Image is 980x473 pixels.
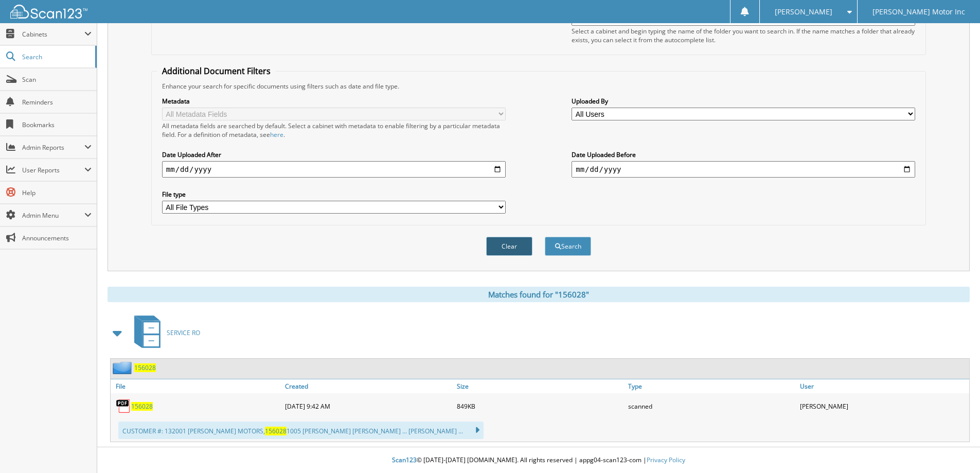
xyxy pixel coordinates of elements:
[157,65,276,77] legend: Additional Document Filters
[118,422,484,439] div: CUSTOMER #: 132001 [PERSON_NAME] MOTORS, 1005 [PERSON_NAME] [PERSON_NAME] ... [PERSON_NAME] ...
[282,396,454,416] div: [DATE] 9:42 AM
[162,150,506,159] label: Date Uploaded After
[131,402,153,411] a: 156028
[775,9,832,15] span: [PERSON_NAME]
[162,161,506,178] input: start
[22,143,84,152] span: Admin Reports
[486,237,532,256] button: Clear
[22,52,90,61] span: Search
[265,427,287,435] span: 156028
[22,75,92,84] span: Scan
[162,97,506,106] label: Metadata
[626,396,797,416] div: scanned
[10,5,87,19] img: scan123-logo-white.svg
[797,379,969,393] a: User
[113,361,134,374] img: folder2.png
[572,97,915,106] label: Uploaded By
[282,379,454,393] a: Created
[454,379,626,393] a: Size
[626,379,797,393] a: Type
[872,9,965,15] span: [PERSON_NAME] Motor Inc
[22,166,84,174] span: User Reports
[97,448,980,473] div: © [DATE]-[DATE] [DOMAIN_NAME]. All rights reserved | appg04-scan123-com |
[134,363,156,372] a: 156028
[647,456,685,464] a: Privacy Policy
[270,130,283,139] a: here
[116,398,131,414] img: PDF.png
[22,120,92,129] span: Bookmarks
[572,27,915,44] div: Select a cabinet and begin typing the name of the folder you want to search in. If the name match...
[22,211,84,220] span: Admin Menu
[162,121,506,139] div: All metadata fields are searched by default. Select a cabinet with metadata to enable filtering b...
[167,328,200,337] span: SERVICE RO
[22,98,92,107] span: Reminders
[162,190,506,199] label: File type
[22,30,84,39] span: Cabinets
[22,188,92,197] span: Help
[22,234,92,242] span: Announcements
[128,312,200,353] a: SERVICE RO
[572,161,915,178] input: end
[108,287,970,302] div: Matches found for "156028"
[545,237,591,256] button: Search
[797,396,969,416] div: [PERSON_NAME]
[111,379,282,393] a: File
[157,82,920,91] div: Enhance your search for specific documents using filters such as date and file type.
[392,456,417,464] span: Scan123
[454,396,626,416] div: 849KB
[572,150,915,159] label: Date Uploaded Before
[929,424,980,473] iframe: Chat Widget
